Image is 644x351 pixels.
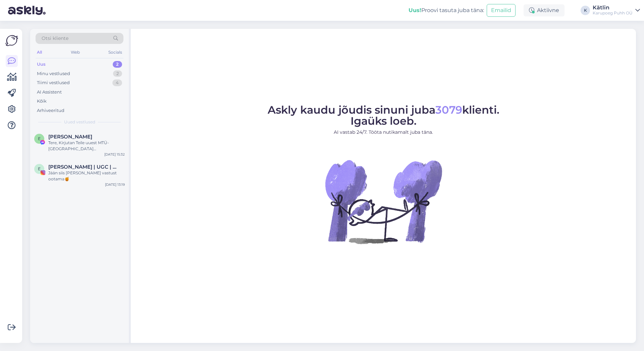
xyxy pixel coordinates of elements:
[104,152,125,157] div: [DATE] 15:32
[37,89,62,96] div: AI Assistent
[593,5,633,10] div: Kätlin
[113,70,122,77] div: 2
[37,70,70,77] div: Minu vestlused
[69,48,81,57] div: Web
[37,107,64,114] div: Arhiveeritud
[268,129,499,136] p: AI vastab 24/7. Tööta nutikamalt juba täna.
[487,4,516,17] button: Emailid
[435,103,462,116] span: 3079
[593,5,640,16] a: KätlinKarupoeg Puhh OÜ
[38,136,41,141] span: E
[38,166,41,171] span: E
[42,35,68,42] span: Otsi kliente
[37,98,47,105] div: Kõik
[593,10,633,16] div: Karupoeg Puhh OÜ
[268,103,499,127] span: Askly kaudu jõudis sinuni juba klienti. Igaüks loeb.
[48,164,118,170] span: EMMA-LYS KIRSIPUU | UGC | FOTOGRAAF
[48,134,92,140] span: Emili Jürgen
[48,170,125,182] div: Jään siis [PERSON_NAME] vastust ootama🍯
[5,34,18,47] img: Askly Logo
[581,6,590,15] div: K
[64,119,95,125] span: Uued vestlused
[112,79,122,86] div: 4
[323,141,444,262] img: No Chat active
[36,48,43,57] div: All
[37,79,70,86] div: Tiimi vestlused
[409,6,484,14] div: Proovi tasuta juba täna:
[409,7,421,13] b: Uus!
[105,182,125,187] div: [DATE] 13:19
[524,4,565,16] div: Aktiivne
[48,140,125,152] div: Tere, Kirjutan Teile uuest MTÜ-[GEOGRAPHIC_DATA][PERSON_NAME]. Nimelt korraldame juba aastaid hea...
[37,61,46,68] div: Uus
[107,48,123,57] div: Socials
[113,61,122,68] div: 2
